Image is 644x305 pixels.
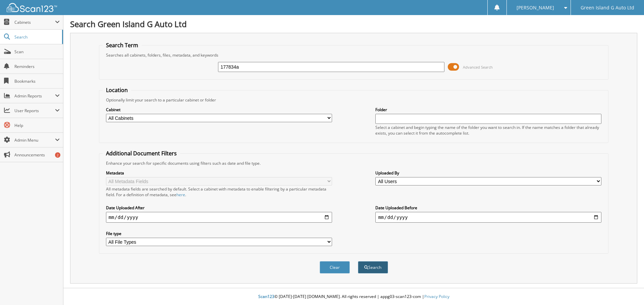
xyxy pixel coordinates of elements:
a: here [176,192,185,198]
label: Uploaded By [375,170,601,176]
label: Folder [375,107,601,112]
span: Advanced Search [463,65,493,70]
span: Admin Menu [14,137,55,143]
span: Admin Reports [14,93,55,99]
div: 2 [55,152,60,158]
span: Scan [14,49,60,55]
span: Announcements [14,152,60,158]
span: Search [14,34,59,40]
a: Privacy Policy [424,294,449,299]
legend: Additional Document Filters [103,150,180,157]
label: Cabinet [106,107,332,112]
span: Cabinets [14,19,55,25]
div: All metadata fields are searched by default. Select a cabinet with metadata to enable filtering b... [106,186,332,198]
input: end [375,212,601,223]
span: Help [14,123,60,128]
button: Search [358,261,388,274]
button: Clear [320,261,350,274]
span: [PERSON_NAME] [517,6,554,10]
label: Metadata [106,170,332,176]
label: Date Uploaded Before [375,205,601,211]
iframe: Chat Widget [610,273,644,305]
div: Searches all cabinets, folders, files, metadata, and keywords [103,52,605,58]
span: Scan123 [258,294,274,299]
img: scan123-logo-white.svg [7,3,57,12]
span: Green Island G Auto Ltd [581,6,634,10]
div: Select a cabinet and begin typing the name of the folder you want to search in. If the name match... [375,125,601,136]
span: Bookmarks [14,78,60,84]
label: Date Uploaded After [106,205,332,211]
legend: Search Term [103,42,142,49]
div: Enhance your search for specific documents using filters such as date and file type. [103,160,605,166]
input: start [106,212,332,223]
span: Reminders [14,64,60,69]
h1: Search Green Island G Auto Ltd [70,18,637,29]
span: User Reports [14,108,55,113]
div: Optionally limit your search to a particular cabinet or folder [103,97,605,103]
label: File type [106,231,332,236]
div: © [DATE]-[DATE] [DOMAIN_NAME]. All rights reserved | appg03-scan123-com | [63,289,644,305]
legend: Location [103,86,131,94]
